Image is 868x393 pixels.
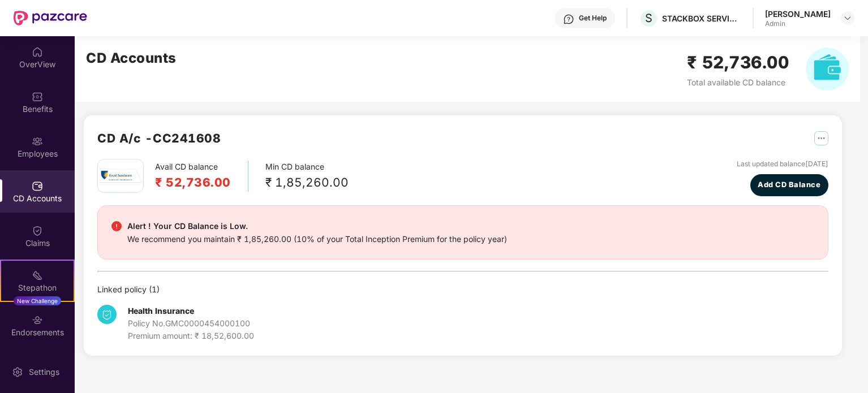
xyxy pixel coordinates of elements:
[765,19,831,28] div: Admin
[765,8,831,19] div: [PERSON_NAME]
[32,136,43,147] img: svg+xml;base64,PHN2ZyBpZD0iRW1wbG95ZWVzIiB4bWxucz0iaHR0cDovL3d3dy53My5vcmcvMjAwMC9zdmciIHdpZHRoPS...
[1,282,74,293] div: Stepathon
[814,131,828,145] img: svg+xml;base64,PHN2ZyB4bWxucz0iaHR0cDovL3d3dy53My5vcmcvMjAwMC9zdmciIHdpZHRoPSIyNSIgaGVpZ2h0PSIyNS...
[25,366,63,378] div: Settings
[687,49,789,76] h2: ₹ 52,736.00
[758,179,820,191] span: Add CD Balance
[97,283,828,296] div: Linked policy ( 1 )
[737,159,828,170] div: Last updated balance [DATE]
[97,305,117,324] img: svg+xml;base64,PHN2ZyB4bWxucz0iaHR0cDovL3d3dy53My5vcmcvMjAwMC9zdmciIHdpZHRoPSIzNCIgaGVpZ2h0PSIzNC...
[127,233,507,245] div: We recommend you maintain ₹ 1,85,260.00 (10% of your Total Inception Premium for the policy year)
[14,11,87,25] img: New Pazcare Logo
[687,77,785,87] span: Total available CD balance
[128,330,254,342] div: Premium amount: ₹ 18,52,600.00
[32,180,43,192] img: svg+xml;base64,PHN2ZyBpZD0iQ0RfQWNjb3VudHMiIGRhdGEtbmFtZT0iQ0QgQWNjb3VudHMiIHhtbG5zPSJodHRwOi8vd3...
[563,14,574,25] img: svg+xml;base64,PHN2ZyBpZD0iSGVscC0zMngzMiIgeG1sbnM9Imh0dHA6Ly93d3cudzMub3JnLzIwMDAvc3ZnIiB3aWR0aD...
[12,366,23,378] img: svg+xml;base64,PHN2ZyBpZD0iU2V0dGluZy0yMHgyMCIgeG1sbnM9Imh0dHA6Ly93d3cudzMub3JnLzIwMDAvc3ZnIiB3aW...
[806,47,849,90] img: svg+xml;base64,PHN2ZyB4bWxucz0iaHR0cDovL3d3dy53My5vcmcvMjAwMC9zdmciIHhtbG5zOnhsaW5rPSJodHRwOi8vd3...
[32,46,43,58] img: svg+xml;base64,PHN2ZyBpZD0iSG9tZSIgeG1sbnM9Imh0dHA6Ly93d3cudzMub3JnLzIwMDAvc3ZnIiB3aWR0aD0iMjAiIG...
[155,173,231,192] h2: ₹ 52,736.00
[14,296,61,305] div: New Challenge
[265,161,349,192] div: Min CD balance
[99,169,142,183] img: rsi.png
[662,13,741,24] div: STACKBOX SERVICES PRIVATE LIMITED
[843,14,852,23] img: svg+xml;base64,PHN2ZyBpZD0iRHJvcGRvd24tMzJ4MzIiIHhtbG5zPSJodHRwOi8vd3d3LnczLm9yZy8yMDAwL3N2ZyIgd2...
[265,173,349,192] div: ₹ 1,85,260.00
[32,270,43,281] img: svg+xml;base64,PHN2ZyB4bWxucz0iaHR0cDovL3d3dy53My5vcmcvMjAwMC9zdmciIHdpZHRoPSIyMSIgaGVpZ2h0PSIyMC...
[750,174,828,196] button: Add CD Balance
[128,317,254,330] div: Policy No. GMC0000454000100
[579,14,607,23] div: Get Help
[111,221,122,231] img: svg+xml;base64,PHN2ZyBpZD0iRGFuZ2VyX2FsZXJ0IiBkYXRhLW5hbWU9IkRhbmdlciBhbGVydCIgeG1sbnM9Imh0dHA6Ly...
[97,129,221,148] h2: CD A/c - CC241608
[645,11,652,25] span: S
[32,314,43,326] img: svg+xml;base64,PHN2ZyBpZD0iRW5kb3JzZW1lbnRzIiB4bWxucz0iaHR0cDovL3d3dy53My5vcmcvMjAwMC9zdmciIHdpZH...
[32,91,43,102] img: svg+xml;base64,PHN2ZyBpZD0iQmVuZWZpdHMiIHhtbG5zPSJodHRwOi8vd3d3LnczLm9yZy8yMDAwL3N2ZyIgd2lkdGg9Ij...
[128,306,194,316] b: Health Insurance
[127,219,507,233] div: Alert ! Your CD Balance is Low.
[32,225,43,236] img: svg+xml;base64,PHN2ZyBpZD0iQ2xhaW0iIHhtbG5zPSJodHRwOi8vd3d3LnczLm9yZy8yMDAwL3N2ZyIgd2lkdGg9IjIwIi...
[155,161,248,192] div: Avail CD balance
[86,47,177,69] h2: CD Accounts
